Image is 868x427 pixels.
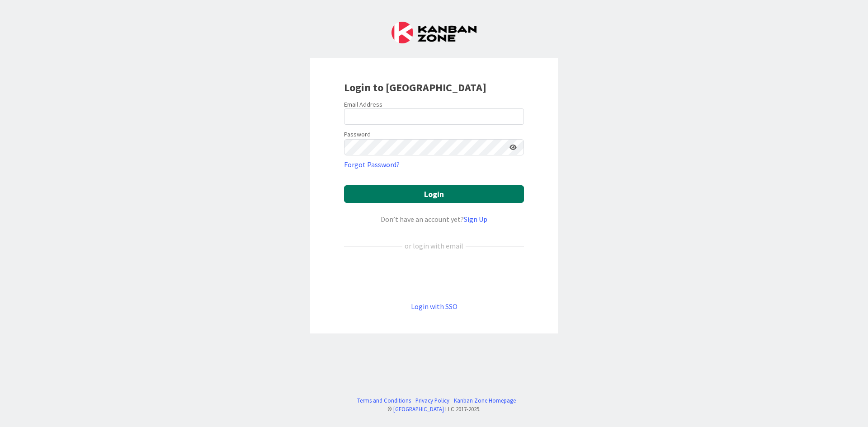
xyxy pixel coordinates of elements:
div: Don’t have an account yet? [344,214,524,225]
a: Sign Up [464,215,487,224]
a: [GEOGRAPHIC_DATA] [393,405,444,413]
div: or login with email [402,240,466,251]
a: Login with SSO [411,302,458,311]
iframe: Sign in with Google Button [340,266,528,286]
button: Login [344,185,524,203]
a: Forgot Password? [344,159,400,170]
a: Kanban Zone Homepage [454,396,516,405]
div: © LLC 2017- 2025 . [353,405,516,413]
b: Login to [GEOGRAPHIC_DATA] [344,80,486,94]
a: Privacy Policy [415,396,449,405]
img: Kanban Zone [392,22,476,43]
label: Password [344,130,371,139]
a: Terms and Conditions [357,396,411,405]
label: Email Address [344,100,382,108]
